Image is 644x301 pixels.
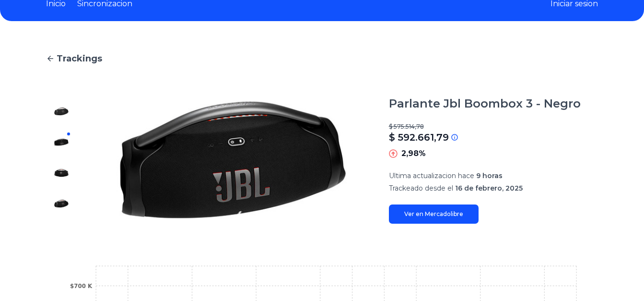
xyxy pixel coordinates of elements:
[54,104,69,119] img: Parlante Jbl Boombox 3 - Negro
[401,148,426,159] p: 2,98%
[389,184,453,193] span: Trackeado desde el
[96,96,370,224] img: Parlante Jbl Boombox 3 - Negro
[389,96,581,111] h1: Parlante Jbl Boombox 3 - Negro
[54,165,69,181] img: Parlante Jbl Boombox 3 - Negro
[389,171,474,180] span: Ultima actualizacion hace
[389,205,479,224] a: Ver en Mercadolibre
[476,171,503,180] span: 9 horas
[389,123,598,131] p: $ 575.514,78
[46,52,598,65] a: Trackings
[54,134,69,150] img: Parlante Jbl Boombox 3 - Negro
[455,184,523,193] span: 16 de febrero, 2025
[389,131,449,144] p: $ 592.661,79
[70,283,93,289] tspan: $700 K
[54,196,69,211] img: Parlante Jbl Boombox 3 - Negro
[57,52,102,65] span: Trackings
